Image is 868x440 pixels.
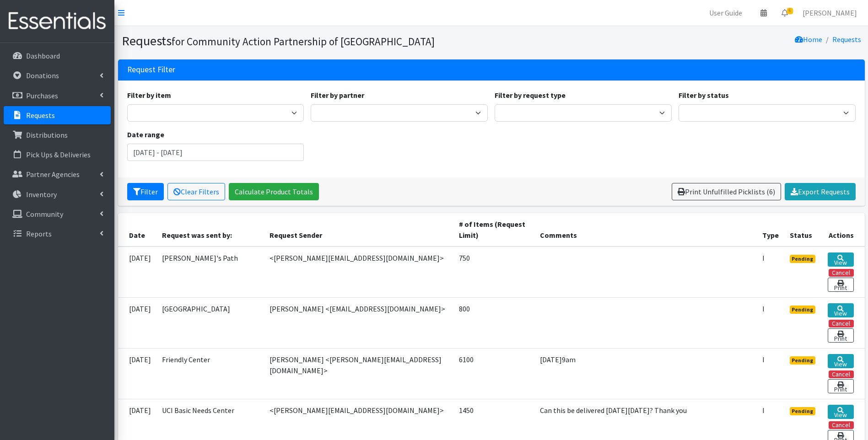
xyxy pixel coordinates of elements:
[26,71,59,80] p: Donations
[828,328,853,343] a: Print
[118,297,156,348] td: [DATE]
[167,183,225,200] a: Clear Filters
[828,405,853,419] a: View
[4,145,111,164] a: Pick Ups & Deliveries
[828,379,853,393] a: Print
[4,126,111,144] a: Distributions
[672,183,781,200] a: Print Unfulfilled Picklists (6)
[4,165,111,183] a: Partner Agencies
[4,225,111,243] a: Reports
[26,150,91,159] p: Pick Ups & Deliveries
[828,278,853,292] a: Print
[762,355,765,364] abbr: Individual
[172,35,435,48] small: for Community Action Partnership of [GEOGRAPHIC_DATA]
[790,356,816,365] span: Pending
[26,190,57,199] p: Inventory
[534,213,756,247] th: Comments
[127,65,175,75] h3: Request Filter
[26,170,80,179] p: Partner Agencies
[453,213,534,247] th: # of Items (Request Limit)
[679,90,729,101] label: Filter by status
[832,35,861,44] a: Requests
[118,213,156,247] th: Date
[822,213,864,247] th: Actions
[4,66,111,85] a: Donations
[156,348,264,399] td: Friendly Center
[787,8,793,14] span: 6
[229,183,319,200] a: Calculate Product Totals
[4,205,111,223] a: Community
[4,185,111,204] a: Inventory
[534,348,756,399] td: [DATE]9am
[127,183,164,200] button: Filter
[156,247,264,298] td: [PERSON_NAME]'s Path
[702,4,749,22] a: User Guide
[790,255,816,263] span: Pending
[26,130,68,140] p: Distributions
[127,129,164,140] label: Date range
[127,90,171,101] label: Filter by item
[774,4,795,22] a: 6
[26,229,52,238] p: Reports
[122,33,488,49] h1: Requests
[264,247,453,298] td: <[PERSON_NAME][EMAIL_ADDRESS][DOMAIN_NAME]>
[757,213,784,247] th: Type
[26,91,58,100] p: Purchases
[4,6,111,37] img: HumanEssentials
[795,35,822,44] a: Home
[784,213,823,247] th: Status
[829,320,854,327] button: Cancel
[26,111,55,120] p: Requests
[790,407,816,415] span: Pending
[790,306,816,314] span: Pending
[829,370,854,378] button: Cancel
[156,213,264,247] th: Request was sent by:
[311,90,364,101] label: Filter by partner
[4,86,111,105] a: Purchases
[829,421,854,429] button: Cancel
[4,106,111,124] a: Requests
[795,4,864,22] a: [PERSON_NAME]
[762,304,765,313] abbr: Individual
[118,348,156,399] td: [DATE]
[26,209,63,219] p: Community
[785,183,856,200] a: Export Requests
[264,213,453,247] th: Request Sender
[495,90,566,101] label: Filter by request type
[453,297,534,348] td: 800
[4,47,111,65] a: Dashboard
[127,144,304,161] input: January 1, 2011 - December 31, 2011
[118,247,156,298] td: [DATE]
[762,406,765,415] abbr: Individual
[264,348,453,399] td: [PERSON_NAME] <[PERSON_NAME][EMAIL_ADDRESS][DOMAIN_NAME]>
[829,269,854,277] button: Cancel
[453,348,534,399] td: 6100
[828,252,853,267] a: View
[762,253,765,263] abbr: Individual
[828,354,853,368] a: View
[828,303,853,317] a: View
[453,247,534,298] td: 750
[26,51,60,60] p: Dashboard
[264,297,453,348] td: [PERSON_NAME] <[EMAIL_ADDRESS][DOMAIN_NAME]>
[156,297,264,348] td: [GEOGRAPHIC_DATA]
